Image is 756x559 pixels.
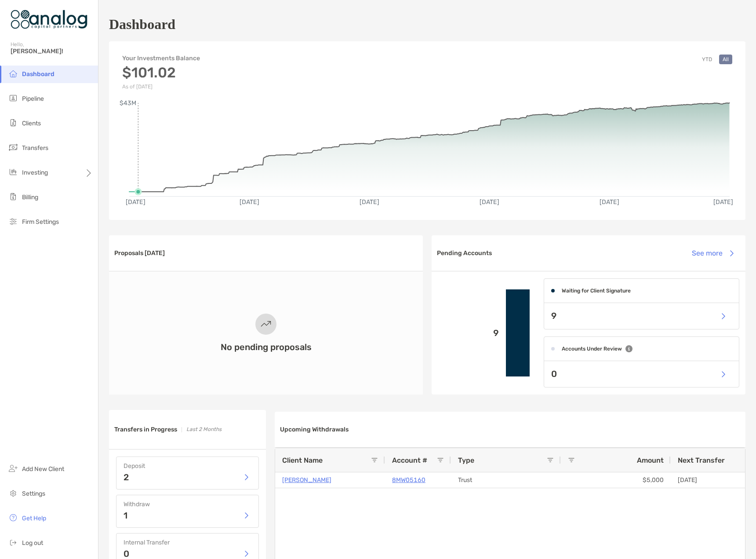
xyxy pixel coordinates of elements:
span: Account # [392,456,427,464]
h3: Proposals [DATE] [114,249,165,257]
span: Amount [637,456,664,464]
span: Add New Client [22,465,64,473]
span: Investing [22,169,48,176]
img: transfers icon [8,142,18,153]
img: billing icon [8,191,18,202]
h4: Waiting for Client Signature [562,288,631,294]
img: clients icon [8,117,18,128]
p: 0 [124,549,129,558]
span: Client Name [282,456,323,464]
text: [DATE] [600,198,620,206]
span: Next Transfer [678,456,725,464]
img: settings icon [8,488,18,498]
span: Firm Settings [22,218,59,226]
img: Zoe Logo [11,4,87,35]
p: 1 [124,511,127,520]
h4: Deposit [124,462,251,470]
p: 0 [551,369,557,380]
text: [DATE] [126,198,145,206]
text: [DATE] [480,198,500,206]
p: 9 [551,311,556,322]
p: 2 [124,473,129,482]
h4: Internal Transfer [124,539,251,546]
h3: Pending Accounts [437,249,492,257]
span: Type [458,456,474,464]
img: investing icon [8,167,18,177]
h3: No pending proposals [221,342,312,352]
img: firm-settings icon [8,216,18,227]
span: Pipeline [22,95,44,102]
img: get-help icon [8,512,18,523]
h3: Upcoming Withdrawals [280,426,349,433]
button: See more [685,244,740,263]
button: YTD [698,55,716,64]
span: Clients [22,120,41,127]
text: [DATE] [360,198,380,206]
h3: Transfers in Progress [114,426,177,433]
h4: Your Investments Balance [122,55,200,62]
h4: Accounts Under Review [562,346,622,352]
button: All [719,55,732,64]
span: Dashboard [22,70,55,78]
img: logout icon [8,537,18,548]
h1: Dashboard [109,16,175,33]
span: [PERSON_NAME]! [11,47,93,55]
a: [PERSON_NAME] [282,475,331,486]
img: dashboard icon [8,68,18,79]
p: Last 2 Months [186,424,222,435]
img: add_new_client icon [8,463,18,474]
img: pipeline icon [8,93,18,103]
p: As of [DATE] [122,84,200,90]
span: Transfers [22,144,48,152]
div: $5,000 [561,472,671,488]
span: Settings [22,490,45,497]
text: [DATE] [240,198,259,206]
text: $43M [120,99,136,107]
text: [DATE] [714,198,734,206]
div: Trust [451,472,561,488]
h4: Withdraw [124,501,251,508]
span: Billing [22,194,38,201]
a: 8MW05160 [392,475,425,486]
p: 9 [439,328,499,339]
h3: $101.02 [122,64,200,81]
span: Get Help [22,515,46,522]
span: Log out [22,539,43,547]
